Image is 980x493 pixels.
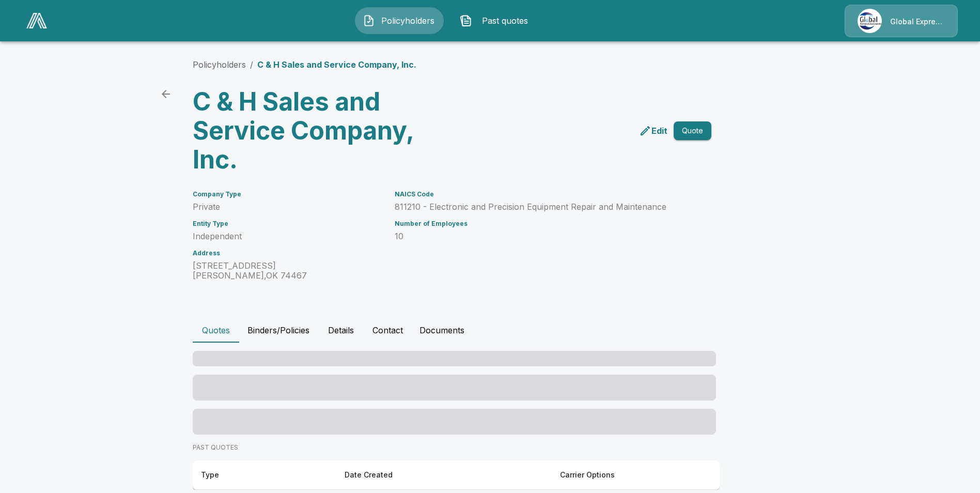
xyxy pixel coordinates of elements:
a: Policyholders [193,59,246,70]
button: Binders/Policies [239,318,318,343]
button: Documents [411,318,473,343]
h6: Number of Employees [395,220,686,227]
button: Policyholders IconPolicyholders [355,7,444,34]
img: AA Logo [26,13,47,28]
h6: Address [193,250,383,257]
p: Independent [193,232,383,241]
th: Type [193,460,336,490]
span: Past quotes [476,14,533,27]
h6: NAICS Code [395,191,686,198]
p: PAST QUOTES [193,443,720,452]
button: Quotes [193,318,239,343]
a: edit [637,122,670,139]
img: Past quotes Icon [460,14,472,27]
li: / [250,58,253,71]
p: Edit [651,125,667,137]
p: 10 [395,232,686,241]
button: Past quotes IconPast quotes [452,7,541,34]
h6: Company Type [193,191,383,198]
div: policyholder tabs [193,318,788,343]
img: Policyholders Icon [363,14,375,27]
th: Carrier Options [552,460,720,490]
p: Private [193,202,383,212]
table: responsive table [193,460,720,490]
p: C & H Sales and Service Company, Inc. [257,58,416,71]
th: Date Created [336,460,552,490]
span: Policyholders [379,14,436,27]
button: Details [318,318,364,343]
p: 811210 - Electronic and Precision Equipment Repair and Maintenance [395,202,686,212]
a: back [155,84,176,104]
h6: Entity Type [193,220,383,227]
nav: breadcrumb [193,58,416,71]
button: Contact [364,318,411,343]
h3: C & H Sales and Service Company, Inc. [193,87,448,174]
p: [STREET_ADDRESS] [PERSON_NAME] , OK 74467 [193,261,383,281]
button: Quote [674,121,711,141]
